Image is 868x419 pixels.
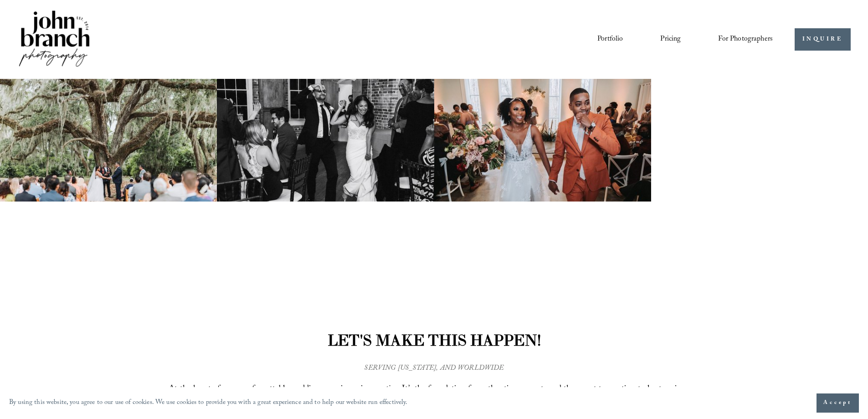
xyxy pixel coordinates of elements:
img: A bride and groom energetically entering a wedding reception with guests cheering and clapping, s... [217,79,434,202]
button: Accept [817,393,859,413]
a: folder dropdown [718,31,773,47]
a: Portfolio [597,31,623,47]
em: connection [366,383,398,397]
span: Accept [823,398,852,408]
em: SERVING [US_STATE], AND WORLDWIDE [364,362,503,375]
img: Bride and groom walking down the aisle in wedding attire, bride holding bouquet. [434,79,651,202]
strong: LET'S MAKE THIS HAPPEN! [328,331,541,350]
a: Pricing [660,31,681,47]
a: INQUIRE [795,28,851,51]
span: For Photographers [718,32,773,47]
p: By using this website, you agree to our use of cookies. We use cookies to provide you with a grea... [9,397,408,410]
img: John Branch IV Photography [17,9,91,70]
